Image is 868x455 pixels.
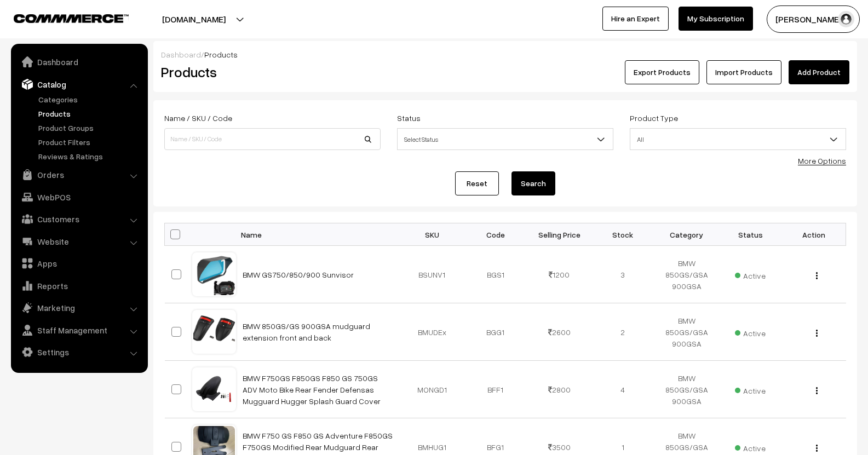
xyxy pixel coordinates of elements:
img: COMMMERCE [14,14,129,22]
img: user [838,11,854,27]
input: Name / SKU / Code [164,128,381,150]
a: Apps [14,254,144,273]
button: [DOMAIN_NAME] [124,5,264,33]
td: 4 [591,361,654,418]
a: Products [36,108,144,119]
th: Code [464,223,527,246]
label: Name / SKU / Code [164,112,232,124]
a: WebPOS [14,187,144,207]
a: Import Products [706,60,781,84]
td: 2600 [527,303,591,361]
h2: Products [161,64,380,80]
td: BMW 850GS/GSA 900GSA [655,246,718,303]
th: Selling Price [527,223,591,246]
a: Reset [455,171,499,195]
img: Menu [816,445,818,452]
td: BGS1 [464,246,527,303]
img: Menu [816,272,818,279]
a: Hire an Expert [602,7,669,31]
td: 2800 [527,361,591,418]
th: Category [655,223,718,246]
th: Status [718,223,782,246]
span: Select Status [397,128,613,150]
th: Action [782,223,846,246]
label: Status [397,112,421,124]
td: BMW 850GS/GSA 900GSA [655,361,718,418]
td: MONGD1 [400,361,464,418]
a: Reports [14,276,144,296]
a: Dashboard [14,52,144,72]
a: BMW F750GS F850GS F850 GS 750GS ADV Moto Bike Rear Fender Defensas Mugguard Hugger Splash Guard C... [243,373,381,406]
span: Active [735,325,766,339]
td: BGG1 [464,303,527,361]
th: SKU [400,223,464,246]
td: BFF1 [464,361,527,418]
a: Product Filters [36,136,144,148]
img: Menu [816,330,818,337]
span: Active [735,382,766,396]
span: Active [735,440,766,454]
span: Active [735,267,766,281]
span: All [630,130,846,149]
a: Customers [14,209,144,229]
button: Search [511,171,555,195]
a: Add Product [789,60,849,84]
a: Catalog [14,74,144,94]
span: All [630,128,846,150]
a: More Options [798,156,846,165]
th: Name [236,223,400,246]
a: Orders [14,165,144,185]
a: BMW GS750/850/900 Sunvisor [243,270,354,279]
a: My Subscription [679,7,753,31]
td: 3 [591,246,654,303]
img: Menu [816,387,818,394]
button: [PERSON_NAME] [767,5,860,33]
a: Dashboard [161,50,201,59]
a: BMW 850GS/GS 900GSA mudguard extension front and back [243,321,370,342]
a: Reviews & Ratings [36,151,144,162]
td: BMW 850GS/GSA 900GSA [655,303,718,361]
td: BSUNV1 [400,246,464,303]
a: Settings [14,342,144,362]
a: COMMMERCE [14,11,110,24]
a: Website [14,232,144,251]
span: Select Status [398,130,613,149]
a: Categories [36,94,144,105]
div: / [161,49,849,60]
td: 1200 [527,246,591,303]
a: Staff Management [14,320,144,340]
a: Marketing [14,298,144,318]
td: BMUDEx [400,303,464,361]
th: Stock [591,223,654,246]
label: Product Type [630,112,678,124]
td: 2 [591,303,654,361]
a: Product Groups [36,122,144,134]
button: Export Products [625,60,699,84]
span: Products [204,50,238,59]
